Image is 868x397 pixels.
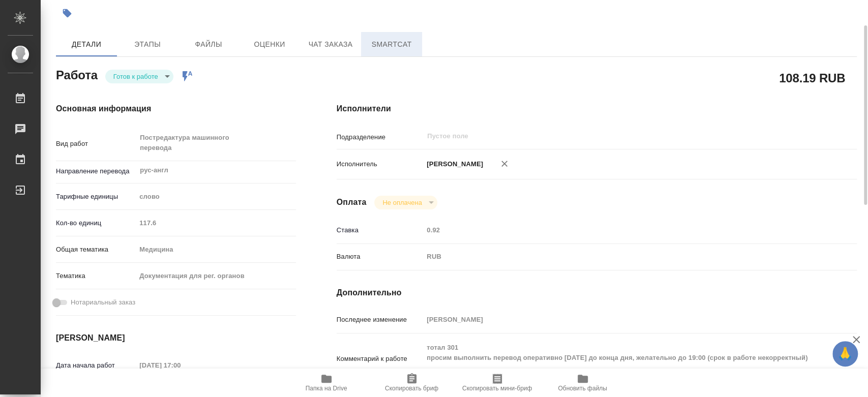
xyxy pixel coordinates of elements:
span: Оценки [245,38,294,51]
span: Скопировать мини-бриф [462,385,532,392]
span: SmartCat [367,38,416,51]
span: 🙏 [836,343,854,364]
p: Комментарий к работе [337,354,424,364]
p: Вид работ [56,139,136,149]
h4: Исполнители [337,103,857,115]
p: Исполнитель [337,159,424,169]
button: Обновить файлы [540,369,625,397]
button: Скопировать мини-бриф [455,369,540,397]
button: Удалить исполнителя [493,152,516,175]
button: 🙏 [832,341,858,367]
input: Пустое поле [423,312,813,327]
p: Тематика [56,271,136,281]
input: Пустое поле [136,358,225,373]
p: Тарифные единицы [56,192,136,202]
span: Детали [62,38,111,51]
button: Скопировать бриф [369,369,455,397]
h4: Дополнительно [337,287,857,299]
button: Добавить тэг [56,2,78,24]
button: Готов к работе [110,72,161,81]
textarea: тотал 301 просим выполнить перевод оперативно [DATE] до конца дня, желательно до 19:00 (срок в ра... [423,339,813,377]
div: RUB [423,248,813,265]
p: Кол-во единиц [56,218,136,228]
span: Папка на Drive [306,385,347,392]
button: Не оплачена [379,198,425,207]
input: Пустое поле [136,216,295,230]
button: Папка на Drive [284,369,369,397]
div: Готов к работе [105,70,173,83]
input: Пустое поле [423,223,813,237]
span: Скопировать бриф [385,385,438,392]
h4: [PERSON_NAME] [56,332,296,344]
div: Готов к работе [374,196,437,209]
p: [PERSON_NAME] [423,159,483,169]
p: Подразделение [337,132,424,142]
p: Общая тематика [56,245,136,255]
span: Обновить файлы [558,385,607,392]
h2: Работа [56,65,98,83]
span: Файлы [184,38,233,51]
p: Последнее изменение [337,315,424,325]
p: Направление перевода [56,166,136,176]
h2: 108.19 RUB [779,69,845,86]
p: Дата начала работ [56,360,136,371]
span: Этапы [123,38,172,51]
div: Документация для рег. органов [136,267,295,285]
h4: Оплата [337,196,367,208]
input: Пустое поле [426,130,789,142]
span: Нотариальный заказ [71,297,135,308]
h4: Основная информация [56,103,296,115]
p: Валюта [337,252,424,262]
p: Ставка [337,225,424,235]
span: Чат заказа [306,38,355,51]
div: Медицина [136,241,295,258]
div: слово [136,188,295,205]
